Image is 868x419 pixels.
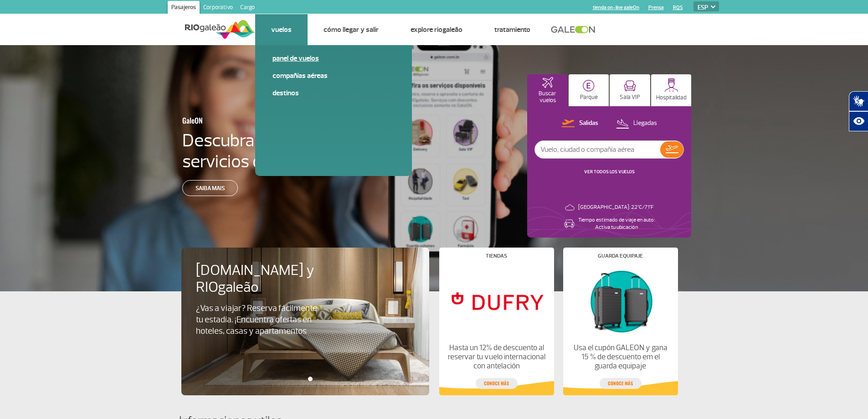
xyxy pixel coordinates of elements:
img: Tiendas [447,266,546,336]
a: Panel de vuelos [272,53,395,63]
button: Hospitalidad [651,74,692,106]
button: Abrir tradutor de língua de sinais. [849,91,868,111]
h4: Descubra la plataforma de servicios de RIOgaleão [182,130,379,172]
a: VER TODOS LOS VUELOS [584,169,635,175]
button: VER TODOS LOS VUELOS [581,168,637,176]
a: Tratamiento [494,25,530,34]
a: RQS [673,5,683,10]
p: Hasta un 12% de descuento al reservar tu vuelo internacional con antelación [447,343,546,371]
button: Sala VIP [610,74,650,106]
input: Vuelo, ciudad o compañía aérea [535,141,660,158]
a: Pasajeros [168,1,200,16]
a: Saiba mais [182,180,238,196]
a: Cargo [236,1,258,16]
p: ¿Vas a viajar? Reserva fácilmente tu estadía. ¡Encuentra ofertas en hoteles, casas y apartamentos [196,303,325,337]
a: Compañías aéreas [272,71,395,81]
button: Abrir recursos assistivos. [849,111,868,131]
a: tienda on-line galeOn [593,5,639,10]
img: carParkingHome.svg [583,80,595,92]
div: Plugin de acessibilidade da Hand Talk. [849,91,868,131]
a: Prensa [648,5,664,10]
button: Buscar vuelos [527,74,568,106]
a: conoce más [600,378,642,389]
h3: GaleON [182,111,334,130]
a: Explore RIOgaleão [411,25,462,34]
a: Destinos [272,88,395,98]
p: Llegadas [633,119,657,128]
p: [GEOGRAPHIC_DATA]: 22°C/71°F [578,204,653,211]
button: Salidas [559,118,601,129]
p: Salidas [579,119,598,128]
h4: Guarda equipaje [598,253,643,259]
button: Llegadas [613,118,660,129]
a: Vuelos [271,25,292,34]
p: Parque [580,94,598,101]
p: Hospitalidad [656,94,687,101]
a: Corporativo [200,1,236,16]
a: Cómo llegar y salir [324,25,379,34]
p: Buscar vuelos [532,90,563,104]
img: vipRoom.svg [624,80,636,92]
h4: [DOMAIN_NAME] y RIOgaleão [196,262,341,296]
p: Usa el cupón GALEON y gana 15 % de descuento em el guarda equipaje [570,343,670,371]
img: hospitality.svg [664,78,678,92]
p: Sala VIP [620,94,640,101]
h4: Tiendas [486,253,507,259]
img: Guarda equipaje [570,266,670,336]
a: conoce más [476,378,518,389]
p: Tiempo estimado de viaje en auto: Activa tu ubicación [578,217,655,231]
button: Parque [569,74,609,106]
img: airplaneHomeActive.svg [542,77,553,88]
a: [DOMAIN_NAME] y RIOgaleão¿Vas a viajar? Reserva fácilmente tu estadía. ¡Encuentra ofertas en hote... [196,262,415,337]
